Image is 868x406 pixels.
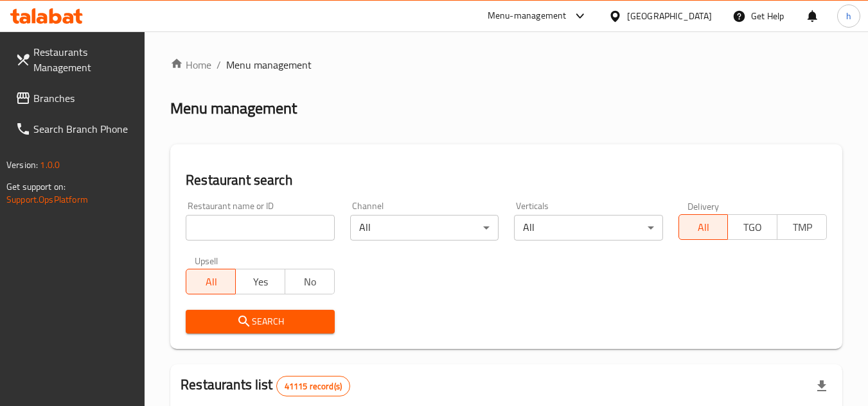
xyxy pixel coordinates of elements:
[186,269,236,294] button: All
[846,9,851,23] span: h
[191,273,231,291] span: All
[276,376,350,396] div: Total records count
[195,256,218,265] label: Upsell
[727,214,777,240] button: TGO
[684,218,723,237] span: All
[806,371,837,402] div: Export file
[33,90,135,106] span: Branches
[5,37,145,83] a: Restaurants Management
[170,98,297,119] h2: Menu management
[186,171,827,190] h2: Restaurant search
[33,44,135,75] span: Restaurants Management
[777,214,827,240] button: TMP
[170,57,211,72] a: Home
[6,178,66,195] span: Get support on:
[488,8,567,24] div: Menu-management
[226,57,312,72] span: Menu management
[678,214,729,240] button: All
[186,310,334,334] button: Search
[181,375,350,396] h2: Restaurants list
[5,83,145,114] a: Branches
[6,156,38,173] span: Version:
[783,218,822,237] span: TMP
[196,314,324,330] span: Search
[350,215,499,241] div: All
[170,57,842,72] nav: breadcrumb
[186,215,334,241] input: Search for restaurant name or ID..
[277,380,350,393] span: 41115 record(s)
[40,156,60,173] span: 1.0.0
[285,269,335,294] button: No
[514,215,662,241] div: All
[235,269,285,294] button: Yes
[33,121,135,137] span: Search Branch Phone
[6,191,88,208] a: Support.OpsPlatform
[733,218,772,237] span: TGO
[290,273,330,291] span: No
[217,57,221,72] li: /
[5,114,145,144] a: Search Branch Phone
[627,9,712,23] div: [GEOGRAPHIC_DATA]
[687,201,720,210] label: Delivery
[241,273,280,291] span: Yes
